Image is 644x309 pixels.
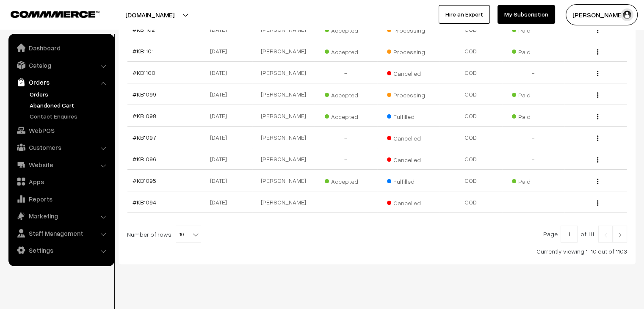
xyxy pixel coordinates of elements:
[11,226,111,241] a: Staff Management
[11,58,111,73] a: Catalog
[127,247,627,256] div: Currently viewing 1-10 out of 1103
[512,88,554,99] span: Paid
[439,148,502,170] td: COD
[616,232,624,237] img: Right
[94,50,143,55] div: Keywords by Traffic
[498,5,555,24] a: My Subscription
[11,157,111,172] a: Website
[96,4,204,25] button: [DOMAIN_NAME]
[190,83,252,105] td: [DATE]
[387,175,429,186] span: Fulfilled
[14,22,20,29] img: website_grey.svg
[439,127,502,148] td: COD
[190,127,252,148] td: [DATE]
[439,62,502,83] td: COD
[597,49,598,55] img: Menu
[24,14,41,20] div: v 4.0.25
[14,14,20,20] img: logo_orange.svg
[133,134,156,141] a: #KB1097
[190,62,252,83] td: [DATE]
[133,91,156,98] a: #KB1099
[315,127,377,148] td: -
[512,175,554,186] span: Paid
[176,226,201,243] span: 10
[597,179,598,184] img: Menu
[597,157,598,163] img: Menu
[597,114,598,119] img: Menu
[133,69,155,76] a: #KB1100
[543,230,558,237] span: Page
[387,67,429,78] span: Cancelled
[387,88,429,99] span: Processing
[11,208,111,223] a: Marketing
[439,5,490,24] a: Hire an Expert
[252,127,315,148] td: [PERSON_NAME]
[387,45,429,56] span: Processing
[28,101,111,110] a: Abandoned Cart
[11,8,85,19] a: COMMMERCE
[602,232,609,237] img: Left
[23,49,30,56] img: tab_domain_overview_orange.svg
[190,40,252,62] td: [DATE]
[84,49,91,56] img: tab_keywords_by_traffic_grey.svg
[325,88,367,99] span: Accepted
[133,26,155,33] a: #KB1102
[387,132,429,143] span: Cancelled
[439,105,502,127] td: COD
[11,123,111,138] a: WebPOS
[11,174,111,189] a: Apps
[11,11,100,17] img: COMMMERCE
[190,170,252,191] td: [DATE]
[22,22,93,29] div: Domain: [DOMAIN_NAME]
[11,243,111,258] a: Settings
[315,148,377,170] td: -
[190,105,252,127] td: [DATE]
[512,45,554,56] span: Paid
[252,62,315,83] td: [PERSON_NAME]
[387,110,429,121] span: Fulfilled
[133,155,156,163] a: #KB1096
[11,191,111,207] a: Reports
[252,105,315,127] td: [PERSON_NAME]
[387,196,429,207] span: Cancelled
[11,74,111,90] a: Orders
[325,175,367,186] span: Accepted
[597,92,598,98] img: Menu
[325,110,367,121] span: Accepted
[597,71,598,76] img: Menu
[133,47,154,55] a: #KB1101
[28,90,111,99] a: Orders
[176,226,201,243] span: 10
[597,200,598,206] img: Menu
[252,83,315,105] td: [PERSON_NAME]
[190,148,252,170] td: [DATE]
[32,50,76,55] div: Domain Overview
[325,45,367,56] span: Accepted
[252,191,315,213] td: [PERSON_NAME]
[252,40,315,62] td: [PERSON_NAME]
[252,148,315,170] td: [PERSON_NAME]
[252,170,315,191] td: [PERSON_NAME]
[502,191,565,213] td: -
[28,112,111,121] a: Contact Enquires
[315,191,377,213] td: -
[387,153,429,164] span: Cancelled
[502,148,565,170] td: -
[512,110,554,121] span: Paid
[439,83,502,105] td: COD
[597,135,598,141] img: Menu
[11,40,111,55] a: Dashboard
[566,4,638,25] button: [PERSON_NAME]…
[439,191,502,213] td: COD
[190,191,252,213] td: [DATE]
[133,112,156,119] a: #KB1098
[580,230,594,237] span: of 111
[133,199,156,206] a: #KB1094
[502,127,565,148] td: -
[127,230,171,239] span: Number of rows
[133,177,156,184] a: #KB1095
[439,170,502,191] td: COD
[502,62,565,83] td: -
[11,140,111,155] a: Customers
[621,8,633,21] img: user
